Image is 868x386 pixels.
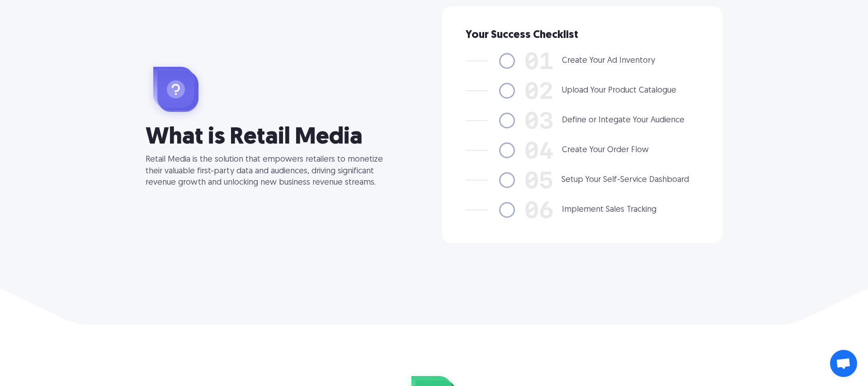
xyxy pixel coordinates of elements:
div: Create Your Ad Inventory [562,55,655,66]
div: Open chat [830,350,857,377]
div: Setup Your Self-Service Dashboard [561,174,689,186]
div: Implement Sales Tracking [562,204,656,215]
div: Create Your Order Flow [562,144,649,156]
div: Retail Media is the solution that empowers retailers to monetize their valuable first-party data ... [146,154,394,188]
div: Your Success Checklist [466,30,699,41]
div: Define or Integate Your Audience [562,115,684,126]
div: Upload Your Product Catalogue [561,85,676,96]
h2: What is Retail Media [146,121,426,154]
